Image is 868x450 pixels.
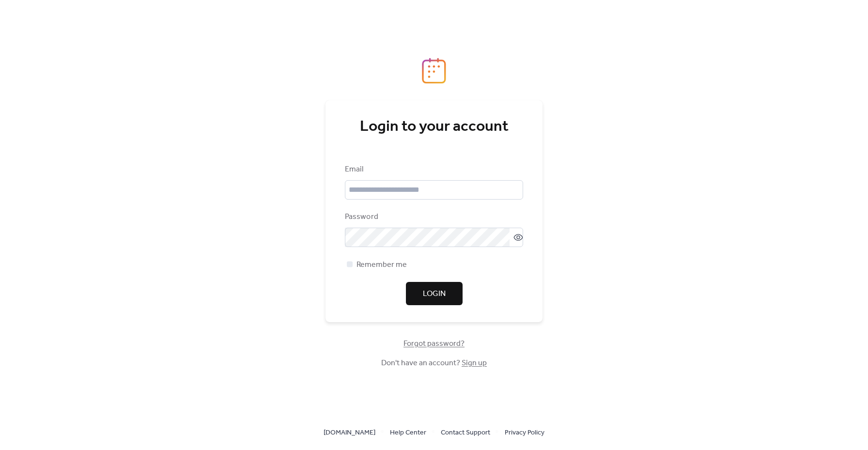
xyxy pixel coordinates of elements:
[345,164,521,175] div: Email
[462,356,487,371] a: Sign up
[403,338,465,350] span: Forgot password?
[345,211,521,223] div: Password
[324,427,375,439] span: [DOMAIN_NAME]
[423,288,446,300] span: Login
[390,427,426,439] span: Help Center
[403,341,465,346] a: Forgot password?
[345,117,523,137] div: Login to your account
[422,58,446,84] img: logo
[390,426,426,438] a: Help Center
[356,259,407,271] span: Remember me
[381,357,487,369] span: Don't have an account?
[441,426,490,438] a: Contact Support
[505,427,544,439] span: Privacy Policy
[505,426,544,438] a: Privacy Policy
[324,426,375,438] a: [DOMAIN_NAME]
[406,282,463,305] button: Login
[441,427,490,439] span: Contact Support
